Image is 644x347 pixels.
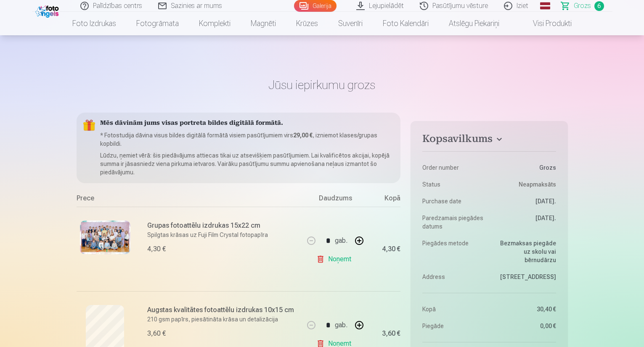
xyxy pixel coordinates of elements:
p: * Fotostudija dāvina visus bildes digitālā formātā visiem pasūtījumiem virs , izniemot klases/gru... [100,131,394,148]
div: Prece [77,193,304,207]
div: Daudzums [304,193,367,207]
dt: Order number [422,163,485,172]
dt: Piegādes metode [422,239,485,264]
h6: Augstas kvalitātes fotoattēlu izdrukas 10x15 cm [147,305,299,315]
dd: Bezmaksas piegāde uz skolu vai bērnudārzu [493,239,556,264]
div: 3,60 € [147,329,166,339]
div: 3,60 € [382,331,400,336]
a: Noņemt [316,251,355,268]
p: Spilgtas krāsas uz Fuji Film Crystal fotopapīra [147,231,299,239]
p: 210 gsm papīrs, piesātināta krāsa un detalizācija [147,315,299,323]
a: Atslēgu piekariņi [439,12,509,35]
a: Komplekti [189,12,241,35]
h5: Mēs dāvinām jums visas portreta bildes digitālā formātā. [100,119,394,128]
dt: Piegāde [422,322,485,330]
p: Lūdzu, ņemiet vērā: šis piedāvājums attiecas tikai uz atsevišķiem pasūtījumiem. Lai kvalificētos ... [100,151,394,176]
dd: 30,40 € [493,305,556,313]
dd: Grozs [493,163,556,172]
a: Magnēti [241,12,286,35]
div: 4,30 € [382,247,400,252]
a: Foto izdrukas [62,12,126,35]
span: Neapmaksāts [519,180,556,189]
dt: Status [422,180,485,189]
dt: Kopā [422,305,485,313]
h1: Jūsu iepirkumu grozs [77,77,568,92]
dd: [STREET_ADDRESS] [493,273,556,281]
dt: Paredzamais piegādes datums [422,214,485,231]
div: 4,30 € [147,244,166,254]
button: Kopsavilkums [422,133,556,148]
span: 6 [594,1,604,11]
dt: Purchase date [422,197,485,205]
a: Fotogrāmata [126,12,189,35]
dt: Address [422,273,485,281]
a: Suvenīri [328,12,373,35]
div: gab. [335,315,347,335]
h6: Grupas fotoattēlu izdrukas 15x22 cm [147,221,299,231]
img: /fa1 [35,3,61,18]
b: 29,00 € [293,132,313,139]
a: Krūzes [286,12,328,35]
a: Foto kalendāri [373,12,439,35]
div: gab. [335,231,347,251]
dd: [DATE]. [493,197,556,205]
dd: [DATE]. [493,214,556,231]
div: Kopā [367,193,400,207]
dd: 0,00 € [493,322,556,330]
a: Visi produkti [509,12,582,35]
span: Grozs [574,1,591,11]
